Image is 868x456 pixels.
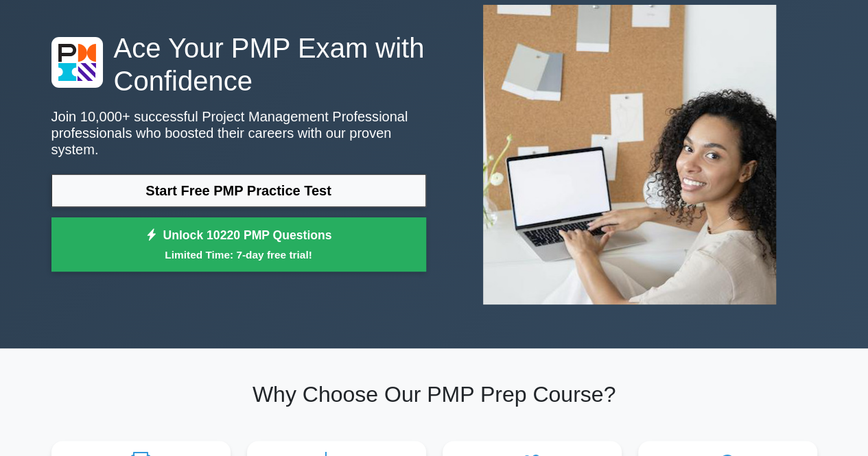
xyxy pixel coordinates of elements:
[51,108,426,158] p: Join 10,000+ successful Project Management Professional professionals who boosted their careers w...
[69,247,409,263] small: Limited Time: 7-day free trial!
[51,381,817,407] h2: Why Choose Our PMP Prep Course?
[51,174,426,207] a: Start Free PMP Practice Test
[51,217,426,272] a: Unlock 10220 PMP QuestionsLimited Time: 7-day free trial!
[51,32,426,97] h1: Ace Your PMP Exam with Confidence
